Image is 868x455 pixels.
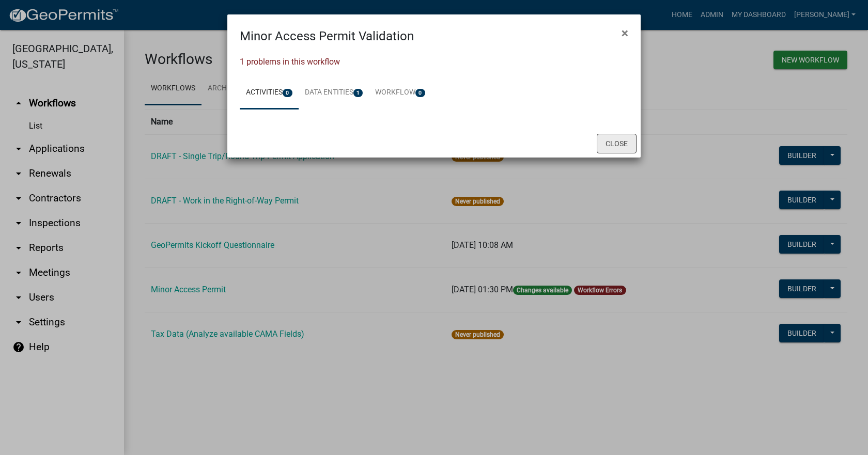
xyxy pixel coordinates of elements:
a: Data Entities [299,76,369,109]
h4: Minor Access Permit Validation [240,27,414,45]
span: × [622,26,628,40]
span: 0 [415,89,425,97]
a: Activities [240,76,299,109]
span: 0 [283,89,292,97]
a: Workflow [369,76,431,109]
button: Close [597,134,637,153]
p: 1 problems in this workflow [240,56,628,68]
button: Close [613,19,637,48]
span: 1 [353,89,363,97]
